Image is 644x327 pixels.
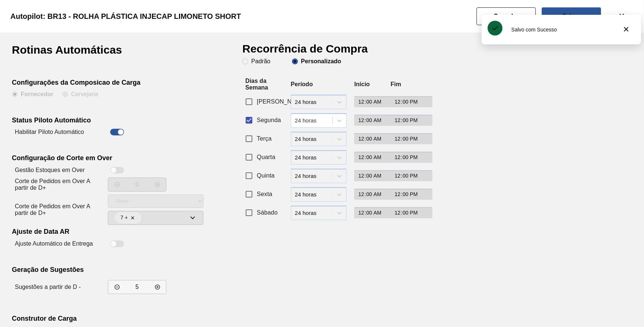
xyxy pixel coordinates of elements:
h1: Recorrência de Compra [242,44,374,58]
label: Corte de Pedidos em Over A partir de D+ [15,178,90,191]
div: 24 horas [295,117,333,124]
clb-radio-button: Fornecedor [12,91,53,99]
label: Sugestões a partir de D - [15,284,81,290]
label: Gestão Estoques em Over [15,167,85,173]
clb-radio-button: Padrão [242,58,283,64]
div: Configuração de Corte em Over [12,154,198,164]
clb-radio-button: Cervejaria [62,91,98,99]
span: Segunda [257,116,281,125]
span: Terça [257,134,272,143]
h1: Rotinas Automáticas [12,44,143,61]
span: Quinta [257,171,275,180]
label: Início [354,81,370,87]
div: Configurações da Composicao de Carga [12,79,198,88]
label: Fim [391,81,401,87]
div: Construtor de Carga [12,315,198,324]
span: Quarta [257,153,275,162]
div: Ajuste de Data AR [12,228,198,237]
span: Sábado [257,208,278,217]
label: Corte de Pedidos em Over A partir de D+ [15,203,90,216]
clb-radio-button: Personalizado [292,58,341,64]
span: [PERSON_NAME] [257,97,306,106]
label: Ajuste Automático de Entrega [15,240,93,247]
div: Status Piloto Automático [12,117,198,126]
label: Habilitar Piloto Automático [15,129,84,135]
label: Período [291,81,313,87]
label: Dias da Semana [245,78,268,91]
span: Sexta [257,190,272,199]
div: Geração de Sugestões [12,266,198,276]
